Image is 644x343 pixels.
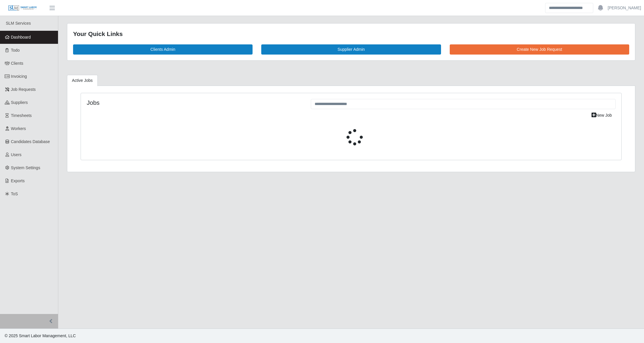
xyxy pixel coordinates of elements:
[11,152,22,157] span: Users
[11,178,25,183] span: Exports
[11,48,20,53] span: Todo
[6,21,31,26] span: SLM Services
[11,87,36,92] span: Job Requests
[450,44,629,55] a: Create New Job Request
[588,110,616,120] a: New Job
[11,126,26,131] span: Workers
[5,333,76,338] span: © 2025 Smart Labor Management, LLC
[11,113,32,118] span: Timesheets
[8,5,37,11] img: SLM Logo
[11,192,18,196] span: ToS
[11,139,50,144] span: Candidates Database
[545,3,593,13] input: Search
[11,74,27,79] span: Invoicing
[261,44,441,55] a: Supplier Admin
[73,44,253,55] a: Clients Admin
[87,99,302,106] h4: Jobs
[73,29,629,39] div: Your Quick Links
[67,75,98,86] a: Active Jobs
[11,100,28,105] span: Suppliers
[608,5,641,11] a: [PERSON_NAME]
[11,35,31,39] span: Dashboard
[11,165,40,170] span: System Settings
[11,61,23,66] span: Clients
